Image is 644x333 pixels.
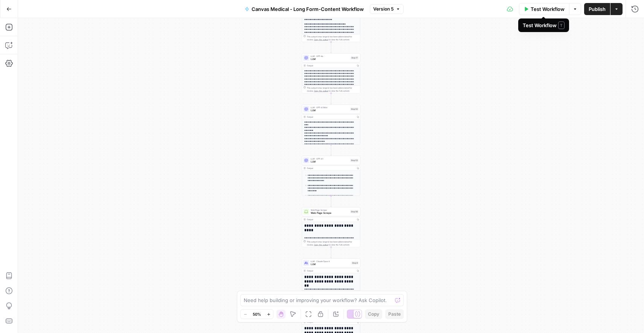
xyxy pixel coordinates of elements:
div: Output [307,269,354,272]
span: Version 5 [373,6,394,12]
div: Output [307,218,354,221]
div: Step 52 [350,107,359,111]
span: Copy the output [314,38,328,41]
button: Test Workflow [519,3,569,15]
div: Step 8 [351,261,359,265]
button: Canvas Medical - Long Form-Content Workflow [240,3,368,15]
span: 50% [253,311,261,317]
span: Publish [589,5,606,13]
g: Edge from step_13 to step_17 [331,42,332,53]
div: Step 17 [351,56,359,60]
span: Copy the output [314,244,328,246]
button: Version 5 [370,4,404,14]
span: Web Page Scrape [311,209,349,212]
div: Step 53 [350,159,359,162]
div: Output [307,321,354,324]
g: Edge from step_17 to step_52 [331,93,332,104]
div: This output is too large & has been abbreviated for review. to view the full content. [307,35,359,41]
g: Edge from step_53 to step_56 [331,196,332,207]
button: Publish [584,3,610,15]
span: Copy [368,311,379,318]
span: LLM [311,262,350,266]
span: LLM · Claude Opus 4 [311,260,350,263]
div: Output [307,167,354,170]
span: LLM [311,109,349,112]
span: LLM · GPT-4.1 [311,157,349,160]
span: LLM [311,160,349,164]
span: LLM [311,57,349,61]
div: Output [307,64,354,67]
button: Copy [365,309,382,319]
span: LLM · GPT-4.1 Mini [311,106,349,109]
span: LLM · GPT-4o [311,55,349,58]
span: Test Workflow [531,5,565,13]
button: Paste [385,309,404,319]
g: Edge from step_56 to step_8 [331,247,332,258]
div: This output is too large & has been abbreviated for review. to view the full content. [307,86,359,92]
g: Edge from step_52 to step_53 [331,144,332,155]
span: Canvas Medical - Long Form-Content Workflow [252,5,364,13]
span: Web Page Scrape [311,211,349,215]
div: Step 56 [350,210,359,213]
div: This output is too large & has been abbreviated for review. to view the full content. [307,240,359,246]
span: Paste [388,311,401,318]
span: Copy the output [314,90,328,92]
div: Output [307,115,354,118]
